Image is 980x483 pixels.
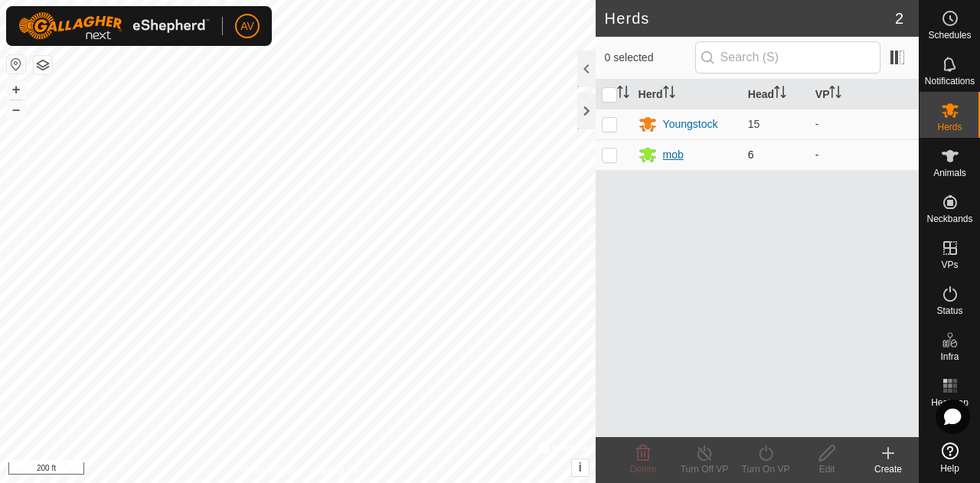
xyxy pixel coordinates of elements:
[578,461,581,474] span: i
[18,12,210,40] img: Gallagher Logo
[240,18,254,34] span: AV
[931,398,969,407] span: Heatmap
[928,31,971,40] span: Schedules
[605,9,895,28] h2: Herds
[748,148,754,161] span: 6
[663,147,684,163] div: mob
[936,306,962,315] span: Status
[237,463,295,477] a: Privacy Policy
[674,462,735,476] div: Turn Off VP
[7,80,25,99] button: +
[809,139,919,170] td: -
[7,100,25,119] button: –
[933,168,966,178] span: Animals
[809,109,919,139] td: -
[630,464,657,475] span: Delete
[663,116,718,132] div: Youngstock
[809,80,919,109] th: VP
[940,352,959,361] span: Infra
[895,7,903,30] span: 2
[742,80,809,109] th: Head
[829,88,841,100] p-sorticon: Activate to sort
[796,462,857,476] div: Edit
[941,260,958,269] span: VPs
[940,464,959,473] span: Help
[695,41,880,73] input: Search (S)
[312,463,358,477] a: Contact Us
[617,88,629,100] p-sorticon: Activate to sort
[774,88,786,100] p-sorticon: Activate to sort
[605,50,695,66] span: 0 selected
[7,55,25,73] button: Reset Map
[937,122,962,132] span: Herds
[926,214,972,224] span: Neckbands
[34,56,52,74] button: Map Layers
[748,118,760,130] span: 15
[925,77,975,86] span: Notifications
[572,459,589,476] button: i
[735,462,796,476] div: Turn On VP
[632,80,742,109] th: Herd
[663,88,675,100] p-sorticon: Activate to sort
[857,462,919,476] div: Create
[920,436,980,479] a: Help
